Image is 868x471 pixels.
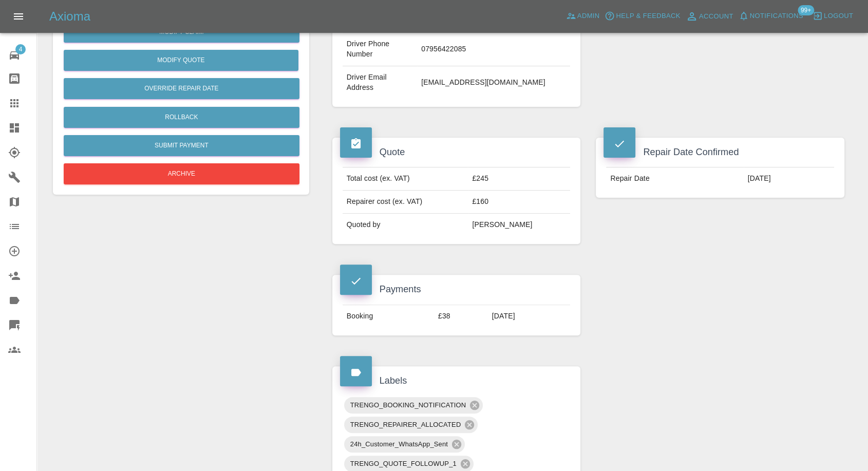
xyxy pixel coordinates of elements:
[736,8,806,24] button: Notifications
[6,4,31,29] button: Open drawer
[343,66,417,99] td: Driver Email Address
[343,214,468,236] td: Quoted by
[340,374,573,388] h4: Labels
[64,163,299,184] button: Archive
[343,305,434,327] td: Booking
[488,305,571,327] td: [DATE]
[750,10,803,22] span: Notifications
[344,397,483,413] div: TRENGO_BOOKING_NOTIFICATION
[344,438,454,450] span: 24h_Customer_WhatsApp_Sent
[344,458,463,469] span: TRENGO_QUOTE_FOLLOWUP_1
[344,399,473,411] span: TRENGO_BOOKING_NOTIFICATION
[468,214,570,236] td: [PERSON_NAME]
[417,33,570,66] td: 07956422085
[602,8,683,24] button: Help & Feedback
[616,10,680,22] span: Help & Feedback
[340,145,573,159] h4: Quote
[798,5,814,15] span: 99+
[64,50,298,71] button: Modify Quote
[468,191,570,214] td: £160
[417,66,570,99] td: [EMAIL_ADDRESS][DOMAIN_NAME]
[15,44,26,54] span: 4
[603,145,837,159] h4: Repair Date Confirmed
[563,8,602,24] a: Admin
[64,107,299,128] button: Rollback
[344,436,465,453] div: 24h_Customer_WhatsApp_Sent
[343,167,468,191] td: Total cost (ex. VAT)
[468,167,570,191] td: £245
[577,10,600,22] span: Admin
[343,191,468,214] td: Repairer cost (ex. VAT)
[434,305,488,327] td: £38
[344,417,478,433] div: TRENGO_REPAIRER_ALLOCATED
[699,11,733,23] span: Account
[64,78,299,99] button: Override Repair Date
[744,167,834,190] td: [DATE]
[343,33,417,66] td: Driver Phone Number
[824,10,853,22] span: Logout
[340,282,573,296] h4: Payments
[810,8,856,24] button: Logout
[49,8,90,25] h5: Axioma
[606,167,743,190] td: Repair Date
[344,419,467,430] span: TRENGO_REPAIRER_ALLOCATED
[64,135,299,156] button: Submit Payment
[683,8,736,25] a: Account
